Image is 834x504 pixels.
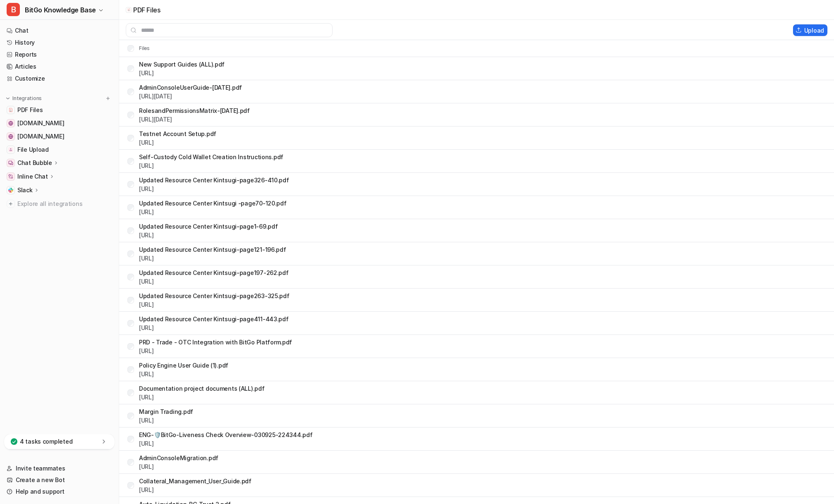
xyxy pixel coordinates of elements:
a: History [3,37,115,48]
span: PDF Files [17,106,43,114]
div: You’ll get replies here and in your email:✉️[EMAIL_ADDRESS][DOMAIN_NAME]Our usual reply time🕒1 da... [7,105,136,167]
div: You’ll get replies here and in your email: ✉️ [13,110,129,142]
a: [URL] [139,301,154,308]
button: Send a message… [142,268,155,281]
button: Home [129,3,145,19]
a: [URL] [139,162,154,169]
img: Chat Bubble [8,160,13,165]
button: Upload attachment [39,271,46,277]
p: 4 tasks completed [20,437,72,446]
div: Hey folks - We noticed the app was having issues throughout the day [DATE]. Is there a status pag... [30,48,159,98]
a: [URL] [139,486,154,493]
a: Customize [3,73,115,84]
a: Invite teammates [3,463,115,474]
img: Slack [8,188,13,193]
a: www.bitgo.com[DOMAIN_NAME] [3,131,115,142]
span: BitGo Knowledge Base [25,4,96,16]
div: Operator says… [7,105,159,186]
p: ENG-🛡️BitGo-Liveness Check Overview-030925-224344.pdf [139,430,312,439]
a: [URL] [139,255,154,262]
p: Updated Resource Center Kintsugi -page70-120.pdf [139,199,287,208]
p: Margin Trading.pdf [139,407,193,416]
p: RolesandPermissionsMatrix-[DATE].pdf [139,106,250,115]
p: Updated Resource Center Kintsugi-page1-69.pdf [139,222,278,231]
img: upload-file icon [127,8,131,12]
p: Chat Bubble [17,159,52,167]
p: Policy Engine User Guide (1).pdf [139,361,228,370]
img: expand menu [5,96,11,101]
a: [URL] [139,417,154,424]
a: [URL] [139,232,154,239]
a: Articles [3,61,115,72]
span: [DOMAIN_NAME] [17,132,64,141]
th: Files [121,43,150,53]
a: [URL] [139,324,154,331]
button: Emoji picker [13,271,19,277]
span: Explore all integrations [17,197,112,210]
a: [URL] [139,370,154,377]
img: PDF Files [8,107,13,112]
button: go back [5,3,21,19]
button: Gif picker [26,271,33,277]
p: AdminConsoleMigration.pdf [139,454,218,462]
a: [URL] [139,347,154,354]
img: File Upload [8,147,13,152]
img: www.bitgo.com [8,134,13,139]
img: explore all integrations [7,200,15,208]
a: [URL] [139,463,154,470]
div: Daniel says… [7,48,159,105]
img: menu_add.svg [105,96,111,101]
a: [URL] [139,185,154,192]
a: [URL] [139,69,154,76]
p: Documentation project documents (ALL).pdf [139,384,265,393]
button: Integrations [3,94,44,103]
button: Start recording [53,271,59,277]
a: Help and support [3,486,115,497]
div: Close [145,3,160,18]
div: Our usual reply time 🕒 [13,146,129,162]
h1: Operator [40,8,69,14]
a: Reports [3,49,115,60]
p: New Support Guides (ALL).pdf [139,60,225,69]
img: developers.bitgo.com [8,121,13,126]
div: Operator • 58m ago [13,169,64,174]
p: Updated Resource Center Kintsugi-page326-410.pdf [139,176,289,184]
a: Chat [3,25,115,36]
textarea: Message… [7,253,158,268]
p: AdminConsoleUserGuide-[DATE].pdf [139,83,242,92]
a: [URL] [139,208,154,215]
p: Collateral_Management_User_Guide.pdf [139,477,252,485]
a: PDF FilesPDF Files [3,104,115,116]
p: PDF Files [133,6,160,14]
p: Updated Resource Center Kintsugi-page197-262.pdf [139,268,289,277]
a: [URL][DATE] [139,93,172,100]
a: developers.bitgo.com[DOMAIN_NAME] [3,117,115,129]
p: PRD - Trade - OTC Integration with BitGo Platform.pdf [139,338,292,346]
a: Create a new Bot [3,474,115,486]
a: [URL] [139,139,154,146]
b: 1 day [20,155,38,161]
button: Upload [793,24,827,36]
span: File Upload [17,146,49,154]
img: Profile image for Operator [24,5,37,18]
b: [EMAIL_ADDRESS][DOMAIN_NAME] [13,126,79,141]
p: Integrations [12,95,42,102]
a: [URL] [139,440,154,447]
a: [URL] [139,394,154,401]
a: Explore all integrations [3,198,115,210]
a: [URL] [139,278,154,285]
a: [URL][DATE] [139,116,172,123]
a: File UploadFile Upload [3,144,115,155]
p: Updated Resource Center Kintsugi-page263-325.pdf [139,291,290,300]
p: Updated Resource Center Kintsugi-page411-443.pdf [139,315,289,323]
img: Inline Chat [8,174,13,179]
p: Updated Resource Center Kintsugi-page121-196.pdf [139,245,286,254]
div: Hey folks - We noticed the app was having issues throughout the day [DATE]. Is there a status pag... [36,53,152,93]
p: Testnet Account Setup.pdf [139,129,216,138]
p: Inline Chat [17,172,48,181]
span: [DOMAIN_NAME] [17,119,64,127]
p: Slack [17,186,33,194]
p: Self-Custody Cold Wallet Creation Instructions.pdf [139,153,283,161]
span: B [7,3,20,16]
